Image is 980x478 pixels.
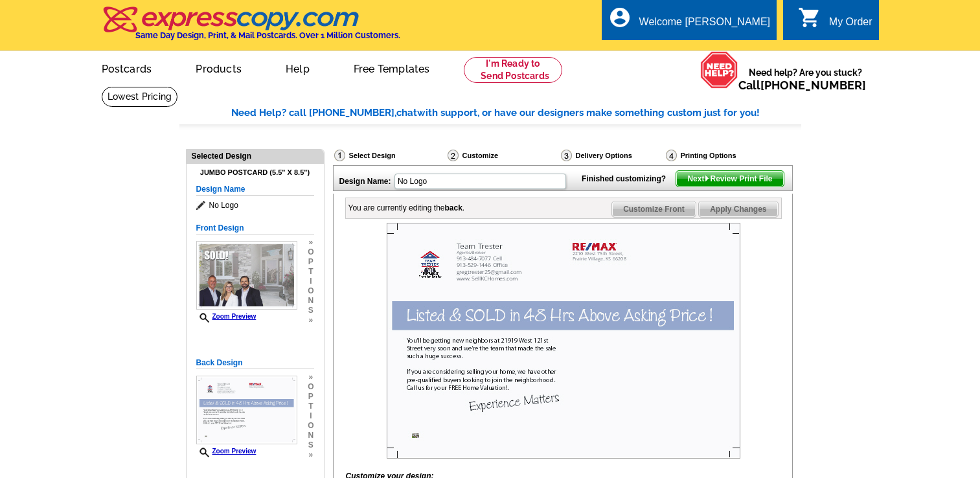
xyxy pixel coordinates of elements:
[665,149,780,162] div: Printing Options
[334,150,345,161] img: Select Design
[704,176,710,181] img: button-next-arrow-white.png
[612,201,696,217] span: Customize Front
[196,199,314,212] span: No Logo
[308,450,313,460] span: »
[798,6,821,29] i: shopping_cart
[339,177,391,186] strong: Design Name:
[396,107,417,119] span: chat
[676,171,783,187] span: Next Review Print File
[308,306,313,315] span: s
[308,277,313,286] span: i
[308,315,313,325] span: »
[196,313,256,320] a: Zoom Preview
[308,431,313,440] span: n
[608,6,632,29] i: account_circle
[196,376,297,444] img: Z18904475_00001_2.jpg
[829,16,872,34] div: My Order
[265,52,330,83] a: Help
[446,149,560,165] div: Customize
[308,440,313,450] span: s
[333,52,451,83] a: Free Templates
[582,174,674,183] strong: Finished customizing?
[308,257,313,267] span: p
[308,286,313,296] span: o
[231,106,801,120] div: Need Help? call [PHONE_NUMBER], with support, or have our designers make something custom just fo...
[387,223,740,459] img: Z18904475_00001_2.jpg
[445,203,462,212] b: back
[196,241,297,310] img: Z18904475_00001_1.jpg
[798,14,872,30] a: shopping_cart My Order
[639,16,770,34] div: Welcome [PERSON_NAME]
[81,52,173,83] a: Postcards
[308,392,313,402] span: p
[666,150,677,161] img: Printing Options & Summary
[308,372,313,382] span: »
[308,296,313,306] span: n
[196,222,314,234] h5: Front Design
[561,150,572,161] img: Delivery Options
[738,66,872,92] span: Need help? Are you stuck?
[308,411,313,421] span: i
[308,238,313,247] span: »
[196,183,314,196] h5: Design Name
[700,51,738,89] img: help
[308,382,313,392] span: o
[196,448,256,455] a: Zoom Preview
[760,78,866,92] a: [PHONE_NUMBER]
[798,437,980,478] iframe: LiveChat chat widget
[135,30,400,40] h4: Same Day Design, Print, & Mail Postcards. Over 1 Million Customers.
[560,149,665,162] div: Delivery Options
[738,78,866,92] span: Call
[175,52,262,83] a: Products
[102,16,400,40] a: Same Day Design, Print, & Mail Postcards. Over 1 Million Customers.
[348,202,465,214] div: You are currently editing the .
[699,201,777,217] span: Apply Changes
[308,247,313,257] span: o
[196,168,314,177] h4: Jumbo Postcard (5.5" x 8.5")
[308,267,313,277] span: t
[196,357,314,369] h5: Back Design
[333,149,446,165] div: Select Design
[308,402,313,411] span: t
[308,421,313,431] span: o
[448,150,459,161] img: Customize
[187,150,324,162] div: Selected Design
